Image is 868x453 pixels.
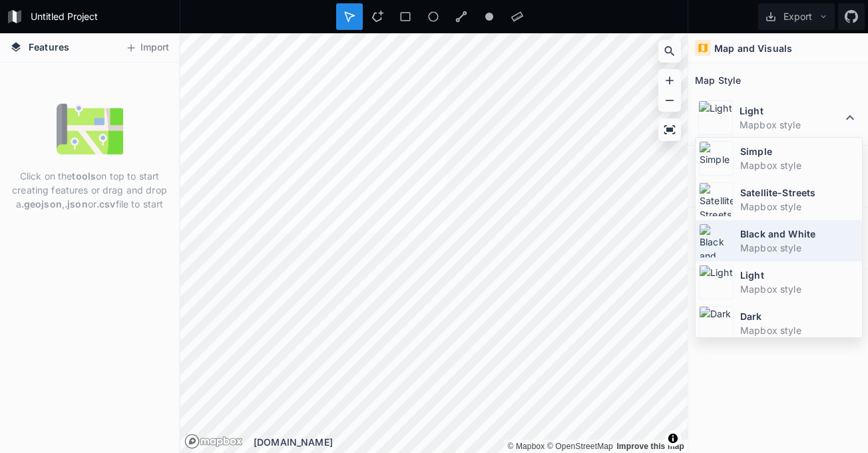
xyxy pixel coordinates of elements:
strong: .geojson [21,198,62,210]
p: Click on the on top to start creating features or drag and drop a , or file to start [10,169,169,211]
dd: Mapbox style [740,282,859,296]
img: empty [57,96,123,162]
dt: Simple [740,144,859,158]
dt: Light [740,104,842,118]
dd: Mapbox style [740,200,859,214]
dt: Dark [740,309,859,323]
span: Features [29,40,69,54]
img: Dark [699,306,734,341]
dt: Satellite-Streets [740,186,859,200]
dd: Mapbox style [740,158,859,172]
a: OpenStreetMap [547,442,613,451]
img: Black and White [699,224,734,258]
a: Map feedback [616,442,684,451]
button: Export [758,3,835,30]
button: Toggle attribution [665,430,681,446]
button: Import [118,37,176,59]
img: Satellite-Streets [699,182,734,217]
img: Simple [699,141,734,176]
strong: .csv [97,198,116,210]
strong: .json [65,198,88,210]
a: Mapbox [507,442,544,451]
a: Mapbox logo [184,434,200,449]
div: [DOMAIN_NAME] [254,435,688,449]
dt: Light [740,268,859,282]
span: Toggle attribution [669,431,677,446]
h2: Map Style [695,70,741,90]
h4: Map and Visuals [714,41,792,55]
img: Light [698,100,733,135]
dt: Black and White [740,227,859,241]
a: Mapbox logo [184,434,243,449]
strong: tools [72,170,96,182]
dd: Mapbox style [740,241,859,255]
dd: Mapbox style [740,323,859,337]
dd: Mapbox style [740,118,842,132]
img: Light [699,265,734,299]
